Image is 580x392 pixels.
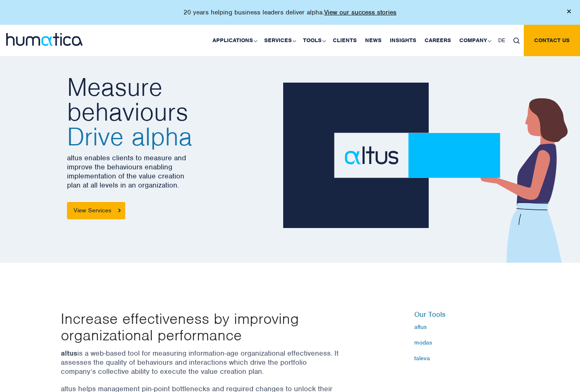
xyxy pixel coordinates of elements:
a: altus [414,323,520,330]
a: Applications [208,25,260,56]
a: View Services [67,202,125,219]
a: Insights [386,25,420,56]
span: DE [498,37,505,44]
img: logo [6,33,83,46]
strong: altus [61,349,77,358]
p: is a web-based tool for measuring information-age organizational effectiveness. It assesses the q... [61,349,342,376]
p: altus enables clients to measure and improve the behaviours enabling implementation of the value ... [67,153,277,190]
a: modas [414,339,520,346]
a: Services [260,25,299,56]
a: Clients [329,25,361,56]
p: 20 years helping business leaders deliver alpha. [184,8,396,17]
h6: Our Tools [414,310,520,319]
a: Careers [420,25,455,56]
span: Drive alpha [67,124,277,149]
a: taleva [414,355,520,361]
a: View our success stories [324,8,396,17]
img: arrowicon [118,209,121,212]
img: search_icon [513,38,520,44]
a: News [361,25,386,56]
p: Increase effectiveness by improving organizational performance [61,310,363,343]
a: Contact us [524,25,580,56]
a: Company [455,25,494,56]
h2: Measure behaviours [67,75,277,149]
a: Tools [299,25,329,56]
a: DE [494,25,509,56]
